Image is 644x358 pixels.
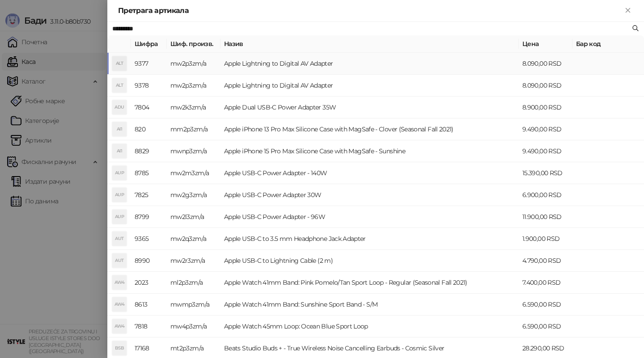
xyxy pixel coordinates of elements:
div: ADU [112,100,127,114]
td: 9377 [131,53,167,75]
td: mm2p3zm/a [167,118,220,140]
td: 1.900,00 RSD [519,228,572,250]
td: mw2m3zm/a [167,162,220,184]
th: Шифра [131,35,167,53]
td: mw2q3zm/a [167,228,220,250]
td: Apple USB-C Power Adapter - 96W [220,206,519,228]
td: 7804 [131,97,167,118]
td: Apple Lightning to Digital AV Adapter [220,53,519,75]
div: AUP [112,188,127,202]
div: AUP [112,166,127,180]
td: 11.900,00 RSD [519,206,572,228]
td: Apple Lightning to Digital AV Adapter [220,75,519,97]
div: AW4 [112,319,127,333]
td: Apple Dual USB-C Power Adapter 35W [220,97,519,118]
div: ALT [112,56,127,71]
td: mw2p3zm/a [167,75,220,97]
td: mw2g3zm/a [167,184,220,206]
td: Apple USB-C to Lightning Cable (2 m) [220,250,519,272]
td: mw4p3zm/a [167,316,220,337]
td: 8.900,00 RSD [519,97,572,118]
td: Apple USB-C Power Adapter 30W [220,184,519,206]
td: 820 [131,118,167,140]
th: Бар код [572,35,644,53]
td: 7825 [131,184,167,206]
td: ml2p3zm/a [167,272,220,294]
th: Шиф. произв. [167,35,220,53]
div: Претрага артикала [118,5,623,16]
td: Apple iPhone 15 Pro Max Silicone Case with MagSafe - Sunshine [220,140,519,162]
td: Apple Watch 45mm Loop: Ocean Blue Sport Loop [220,316,519,337]
td: 7.400,00 RSD [519,272,572,294]
td: Apple Watch 41mm Band: Pink Pomelo/Tan Sport Loop - Regular (Seasonal Fall 2021) [220,272,519,294]
td: 8990 [131,250,167,272]
td: 8.090,00 RSD [519,53,572,75]
div: AI1 [112,144,127,158]
td: 4.790,00 RSD [519,250,572,272]
td: 9.490,00 RSD [519,140,572,162]
td: 9365 [131,228,167,250]
td: mwmp3zm/a [167,294,220,316]
td: 7818 [131,316,167,337]
td: 6.590,00 RSD [519,316,572,337]
td: Apple iPhone 13 Pro Max Silicone Case with MagSafe - Clover (Seasonal Fall 2021) [220,118,519,140]
div: AUP [112,210,127,224]
div: AW4 [112,297,127,312]
td: 8829 [131,140,167,162]
div: AI1 [112,122,127,136]
td: Apple USB-C Power Adapter - 140W [220,162,519,184]
td: 9.490,00 RSD [519,118,572,140]
div: AUT [112,232,127,246]
td: 6.900,00 RSD [519,184,572,206]
div: ALT [112,78,127,93]
th: Цена [519,35,572,53]
div: AUT [112,253,127,268]
td: mw2k3zm/a [167,97,220,118]
td: 6.590,00 RSD [519,294,572,316]
td: mw2l3zm/a [167,206,220,228]
td: mw2p3zm/a [167,53,220,75]
td: 8785 [131,162,167,184]
td: 15.390,00 RSD [519,162,572,184]
td: 8799 [131,206,167,228]
td: Apple Watch 41mm Band: Sunshine Sport Band - S/M [220,294,519,316]
div: AW4 [112,275,127,290]
td: 2023 [131,272,167,294]
td: mw2r3zm/a [167,250,220,272]
td: 8613 [131,294,167,316]
td: 8.090,00 RSD [519,75,572,97]
th: Назив [220,35,519,53]
div: BSB [112,341,127,355]
td: 9378 [131,75,167,97]
button: Close [623,5,633,16]
td: mwnp3zm/a [167,140,220,162]
td: Apple USB-C to 3.5 mm Headphone Jack Adapter [220,228,519,250]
